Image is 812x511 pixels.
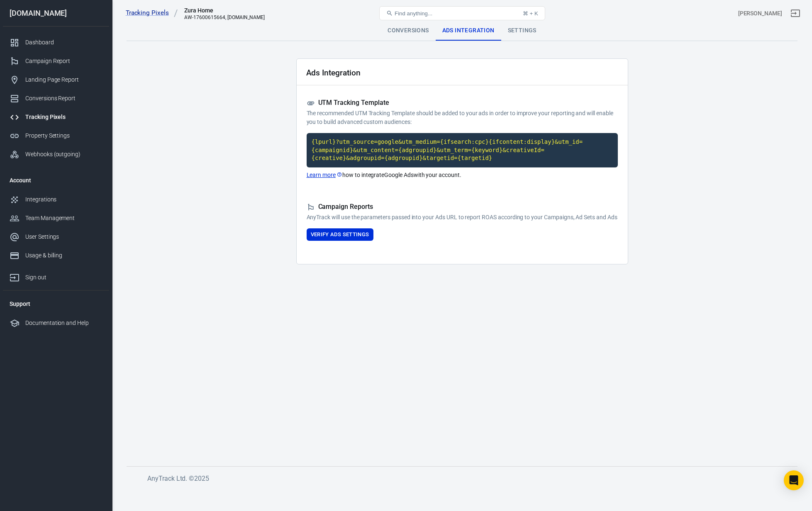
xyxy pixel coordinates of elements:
[126,9,178,17] a: Tracking Pixels
[3,52,109,70] a: Campaign Report
[379,6,545,20] button: Find anything...⌘ + K
[25,113,102,121] div: Tracking Pixels
[307,228,373,241] button: Verify Ads Settings
[3,108,109,126] a: Tracking Pixels
[3,190,109,209] a: Integrations
[147,473,770,484] h6: AnyTrack Ltd. © 2025
[3,294,109,314] li: Support
[3,126,109,145] a: Property Settings
[501,21,543,41] div: Settings
[307,171,343,179] a: Learn more
[3,246,109,265] a: Usage & billing
[25,150,102,159] div: Webhooks (outgoing)
[523,10,538,17] div: ⌘ + K
[3,209,109,228] a: Team Management
[436,21,501,41] div: Ads Integration
[784,470,804,490] div: Open Intercom Messenger
[307,203,618,211] h5: Campaign Reports
[3,70,109,89] a: Landing Page Report
[307,133,618,167] code: Click to copy
[25,214,102,223] div: Team Management
[3,170,109,190] li: Account
[3,265,109,287] a: Sign out
[25,75,102,84] div: Landing Page Report
[25,319,102,327] div: Documentation and Help
[307,213,618,222] p: AnyTrack will use the parameters passed into your Ads URL to report ROAS according to your Campai...
[25,94,102,103] div: Conversions Report
[306,68,361,77] h2: Ads Integration
[3,10,109,17] div: [DOMAIN_NAME]
[738,9,782,18] div: Account id: 7D9VSqxT
[184,15,265,20] div: AW-17600615664, zurahome.es
[25,273,102,282] div: Sign out
[785,3,805,23] a: Sign out
[395,10,432,17] span: Find anything...
[307,171,618,179] p: how to integrate Google Ads with your account.
[25,232,102,241] div: User Settings
[3,33,109,52] a: Dashboard
[3,145,109,164] a: Webhooks (outgoing)
[25,251,102,260] div: Usage & billing
[3,228,109,246] a: User Settings
[25,195,102,204] div: Integrations
[184,6,265,15] div: Zura Home
[25,38,102,47] div: Dashboard
[381,21,435,41] div: Conversions
[307,99,618,107] h5: UTM Tracking Template
[25,131,102,140] div: Property Settings
[307,109,618,126] p: The recommended UTM Tracking Template should be added to your ads in order to improve your report...
[3,89,109,108] a: Conversions Report
[25,57,102,65] div: Campaign Report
